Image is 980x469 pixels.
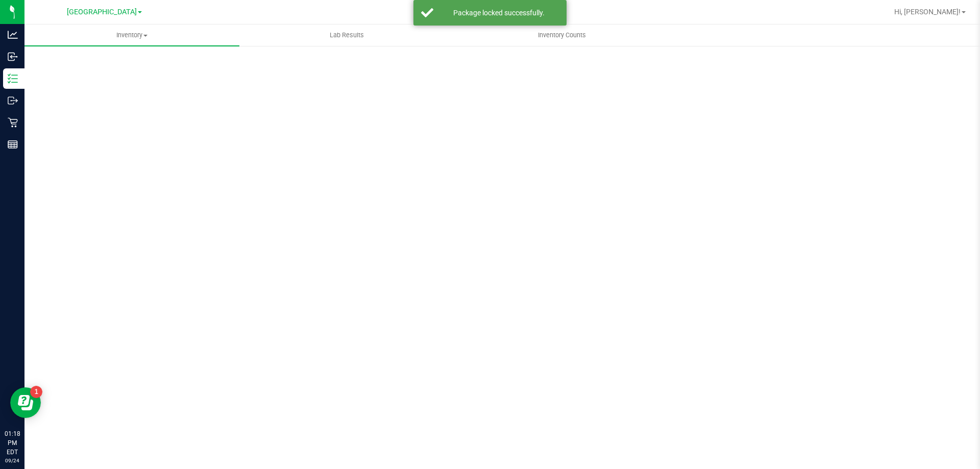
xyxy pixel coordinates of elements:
[24,31,239,40] span: Inventory
[524,31,600,40] span: Inventory Counts
[8,117,18,128] inline-svg: Retail
[5,429,20,457] p: 01:18 PM EDT
[8,73,18,84] inline-svg: Inventory
[239,24,454,46] a: Lab Results
[24,24,239,46] a: Inventory
[8,52,18,62] inline-svg: Inbound
[67,8,137,16] span: [GEOGRAPHIC_DATA]
[8,95,18,106] inline-svg: Outbound
[30,386,42,398] iframe: Resource center unread badge
[8,139,18,150] inline-svg: Reports
[316,31,378,40] span: Lab Results
[8,30,18,40] inline-svg: Analytics
[5,457,20,464] p: 09/24
[894,8,961,16] span: Hi, [PERSON_NAME]!
[10,387,41,418] iframe: Resource center
[454,24,669,46] a: Inventory Counts
[439,8,559,18] div: Package locked successfully.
